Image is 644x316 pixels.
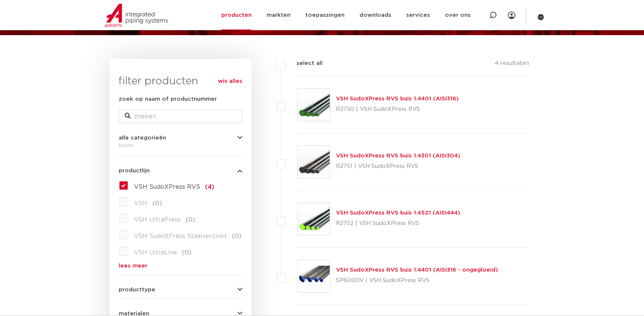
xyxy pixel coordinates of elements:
[336,275,498,287] p: SP6000V | VSH SudoXPress RVS
[119,168,242,173] button: productlijn
[298,89,330,121] img: Thumbnail for VSH SudoXPress RVS buis 1.4401 (AISI316)
[298,203,330,235] img: Thumbnail for VSH SudoXPress RVS buis 1.4521 (AISI444)
[119,263,242,269] a: lees meer
[336,218,460,229] p: R2752 | VSH SudoXPress RVS
[119,141,242,150] div: buizen
[336,210,460,216] a: VSH SudoXPress RVS buis 1.4521 (AISI444)
[134,250,177,256] span: VSH UltraLine
[119,287,155,292] span: producttype
[218,77,242,86] a: wis alles
[298,260,330,292] img: Thumbnail for VSH SudoXPress RVS buis 1.4401 (AISI316 - ongegloeid)
[336,160,460,172] p: R2751 | VSH SudoXPress RVS
[119,135,242,141] button: alle categorieën
[134,233,227,239] span: VSH SudoXPress Staalverzinkt
[119,95,217,104] label: zoek op naam of productnummer
[134,217,181,223] span: VSH UltraPress
[336,153,460,159] a: VSH SudoXPress RVS buis 1.4301 (AISI304)
[336,96,459,101] a: VSH SudoXPress RVS buis 1.4401 (AISI316)
[205,184,214,190] span: (4)
[336,103,459,115] p: R2750 | VSH SudoXPress RVS
[298,146,330,178] img: Thumbnail for VSH SudoXPress RVS buis 1.4301 (AISI304)
[494,59,529,71] p: 4 resultaten
[336,267,498,273] a: VSH SudoXPress RVS buis 1.4401 (AISI316 - ongegloeid)
[119,168,150,173] span: productlijn
[186,217,195,223] span: (0)
[134,200,147,206] span: VSH
[119,110,242,123] input: zoeken
[119,74,242,89] h3: filter producten
[152,200,162,206] span: (0)
[119,135,166,141] span: alle categorieën
[232,233,242,239] span: (0)
[134,184,200,190] span: VSH SudoXPress RVS
[119,287,242,292] button: producttype
[182,250,192,256] span: (0)
[285,59,323,68] label: select all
